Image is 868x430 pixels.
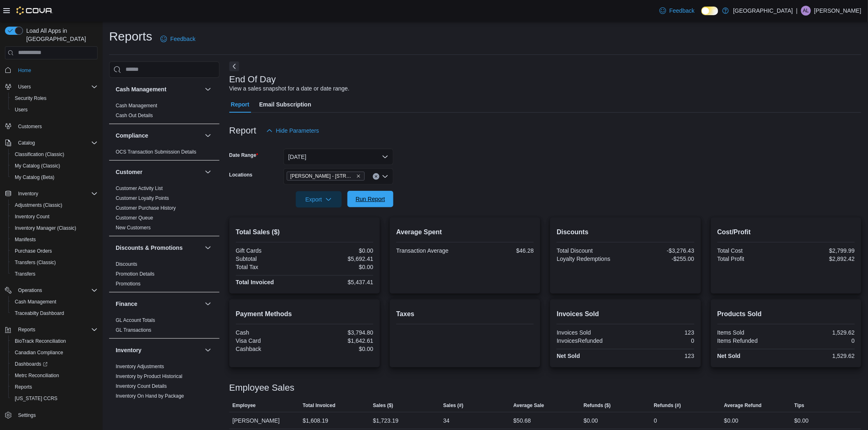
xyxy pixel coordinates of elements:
span: Inventory Count [11,212,98,222]
a: Home [15,66,34,75]
span: Security Roles [11,93,98,103]
div: -$3,276.43 [627,247,694,254]
span: My Catalog (Beta) [15,174,55,181]
h2: Payment Methods [236,309,373,319]
div: Discounts & Promotions [109,259,219,292]
div: $2,799.99 [788,247,855,254]
button: Finance [203,299,213,309]
span: Transfers [11,269,98,279]
button: Finance [116,300,201,308]
span: AL [803,6,809,16]
span: Transfers [15,271,35,277]
div: InvoicesRefunded [557,337,624,344]
a: BioTrack Reconciliation [11,336,69,346]
h2: Cost/Profit [717,227,855,237]
span: Cash Management [15,299,56,305]
button: Transfers [8,268,101,280]
div: Finance [109,315,219,338]
button: Inventory Manager (Classic) [8,222,101,234]
a: Transfers (Classic) [11,258,59,267]
span: Home [18,67,31,74]
h3: Employee Sales [229,383,295,393]
div: $0.00 [795,416,809,425]
span: Settings [18,412,36,419]
button: Clear input [373,173,379,180]
button: Reports [15,325,39,335]
span: Manifests [11,235,98,244]
a: Promotion Details [116,271,155,277]
a: Feedback [656,2,698,19]
span: Traceabilty Dashboard [15,310,64,317]
a: Cash Management [11,297,59,307]
span: Adjustments (Classic) [15,202,62,208]
h3: Customer [116,168,142,176]
span: Canadian Compliance [11,348,98,358]
button: Customers [2,120,101,132]
button: Users [2,81,101,93]
button: Manifests [8,234,101,245]
span: Tips [795,402,804,409]
a: Traceabilty Dashboard [11,308,67,318]
a: Customer Loyalty Points [116,195,169,201]
a: [US_STATE] CCRS [11,394,61,403]
a: Inventory On Hand by Package [116,393,184,399]
div: Subtotal [236,256,303,262]
a: Discounts [116,261,137,267]
button: Hide Parameters [263,122,322,139]
strong: Net Sold [557,353,580,359]
p: | [796,6,798,16]
span: Transfers (Classic) [15,259,56,266]
div: 34 [443,416,450,425]
button: Users [8,104,101,115]
span: Reports [11,382,98,392]
button: Compliance [203,131,213,140]
h3: Finance [116,300,137,308]
h3: Discounts & Promotions [116,244,183,252]
div: Visa Card [236,337,303,344]
div: $1,608.19 [303,416,328,425]
span: Inventory Adjustments [116,363,164,370]
a: My Catalog (Beta) [11,172,58,182]
h2: Products Sold [717,309,855,319]
span: My Catalog (Classic) [15,163,60,169]
div: Compliance [109,147,219,160]
a: Customer Activity List [116,186,163,191]
div: Total Profit [717,256,785,262]
span: [PERSON_NAME] - [STREET_ADDRESS][PERSON_NAME] [290,172,354,180]
a: Reports [11,382,35,392]
h1: Reports [109,28,152,45]
div: 0 [627,337,694,344]
div: $5,437.41 [306,279,373,285]
button: [DATE] [283,149,393,165]
h2: Discounts [557,227,694,237]
button: Security Roles [8,93,101,104]
button: Transfers (Classic) [8,257,101,268]
span: Cash Management [11,297,98,307]
div: Invoices Sold [557,329,624,336]
a: GL Account Totals [116,317,155,323]
button: My Catalog (Beta) [8,172,101,183]
div: Items Refunded [717,337,785,344]
button: Discounts & Promotions [203,243,213,253]
button: Settings [2,409,101,421]
div: Angel Little [801,6,811,16]
div: $46.28 [467,247,534,254]
div: View a sales snapshot for a date or date range. [229,84,349,93]
button: Canadian Compliance [8,347,101,358]
button: Compliance [116,131,201,140]
span: GL Transactions [116,327,151,333]
div: $1,642.61 [306,337,373,344]
button: BioTrack Reconciliation [8,335,101,347]
a: GL Transactions [116,327,151,333]
button: Discounts & Promotions [116,244,201,252]
div: $1,723.19 [373,416,398,425]
span: Report [231,96,249,113]
span: Inventory Count [15,213,50,220]
div: Items Sold [717,329,785,336]
button: Next [229,61,239,71]
a: New Customers [116,225,151,231]
button: Cash Management [8,296,101,308]
span: BioTrack Reconciliation [11,336,98,346]
h2: Total Sales ($) [236,227,373,237]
